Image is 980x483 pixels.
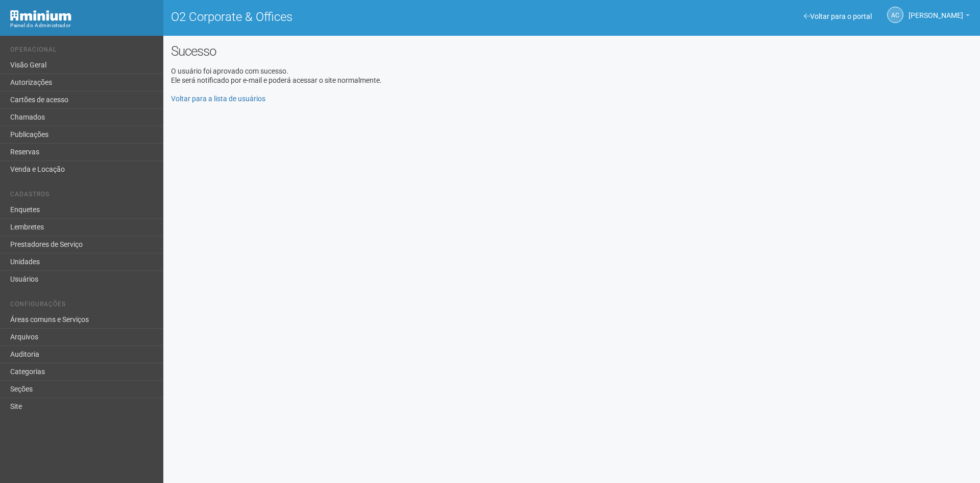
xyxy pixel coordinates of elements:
p: O usuário foi aprovado com sucesso. Ele será notificado por e-mail e poderá acessar o site normal... [171,66,972,103]
span: Ana Carla de Carvalho Silva [909,2,963,19]
h2: Sucesso [171,43,972,59]
h1: O2 Corporate & Offices [171,10,564,24]
a: Voltar para a lista de usuários [171,95,265,103]
a: AC [887,7,903,23]
li: Configurações [10,301,156,311]
div: Painel do Administrador [10,21,156,30]
a: [PERSON_NAME] [909,13,970,21]
a: Voltar para o portal [804,12,872,20]
img: Minium [10,10,71,21]
li: Operacional [10,46,156,57]
li: Cadastros [10,191,156,201]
